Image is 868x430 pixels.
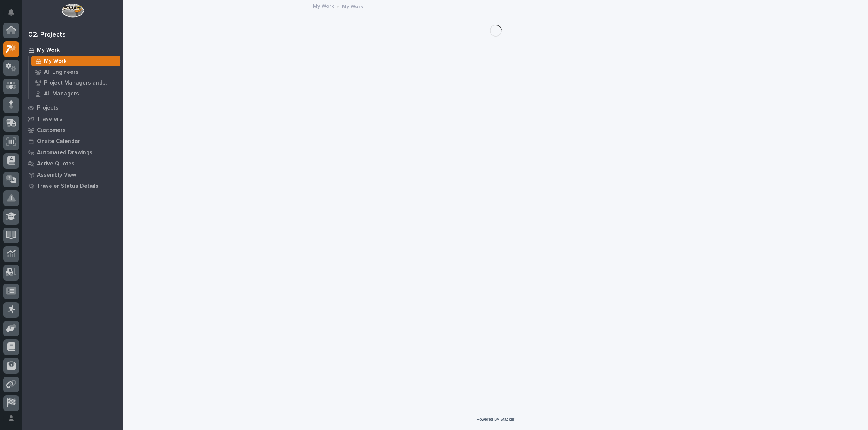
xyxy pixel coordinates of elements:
a: Project Managers and Engineers [29,78,123,88]
p: All Managers [44,91,79,97]
p: Assembly View [37,172,76,178]
div: Notifications [9,9,19,21]
p: My Work [342,2,363,10]
a: Customers [22,124,123,136]
a: My Work [313,1,334,10]
a: Assembly View [22,169,123,180]
p: My Work [37,47,60,54]
p: My Work [44,58,67,65]
div: 02. Projects [28,31,66,39]
a: Travelers [22,113,123,124]
p: Customers [37,127,66,134]
a: Traveler Status Details [22,180,123,192]
a: All Engineers [29,67,123,77]
p: Projects [37,105,59,111]
a: Powered By Stacker [477,417,514,421]
img: Workspace Logo [62,4,84,18]
a: My Work [22,44,123,56]
a: Active Quotes [22,158,123,169]
p: Onsite Calendar [37,138,80,145]
p: Project Managers and Engineers [44,80,117,86]
p: All Engineers [44,69,79,76]
a: My Work [29,56,123,66]
p: Travelers [37,116,62,123]
button: Notifications [3,4,19,20]
a: Projects [22,102,123,113]
a: All Managers [29,88,123,99]
a: Automated Drawings [22,147,123,158]
p: Traveler Status Details [37,183,98,190]
p: Active Quotes [37,161,75,167]
a: Onsite Calendar [22,136,123,147]
p: Automated Drawings [37,149,93,156]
